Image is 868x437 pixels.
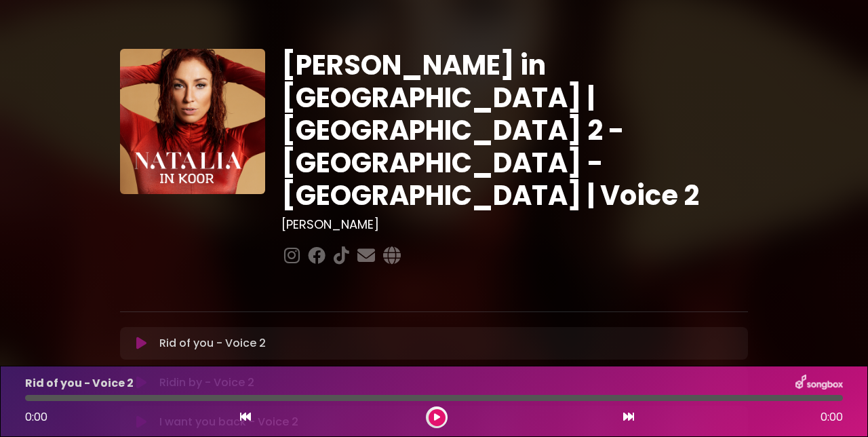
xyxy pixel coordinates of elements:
span: 0:00 [25,409,47,425]
span: 0:00 [821,409,843,425]
p: Rid of you - Voice 2 [25,375,134,392]
p: Rid of you - Voice 2 [159,335,266,351]
h3: [PERSON_NAME] [281,217,749,232]
h1: [PERSON_NAME] in [GEOGRAPHIC_DATA] | [GEOGRAPHIC_DATA] 2 - [GEOGRAPHIC_DATA] - [GEOGRAPHIC_DATA] ... [281,49,749,212]
img: YTVS25JmS9CLUqXqkEhs [120,49,265,194]
img: songbox-logo-white.png [795,375,843,392]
